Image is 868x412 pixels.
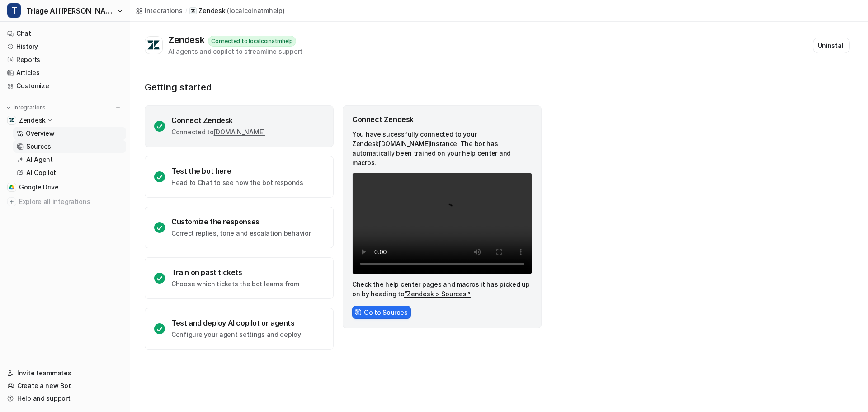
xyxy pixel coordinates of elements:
img: sourcesIcon [355,309,361,315]
div: Connect Zendesk [352,115,532,124]
a: Chat [4,27,126,40]
p: Integrations [14,104,46,111]
img: menu_add.svg [115,104,121,111]
a: Sources [13,140,126,153]
div: Customize the responses [171,217,311,226]
a: [DOMAIN_NAME] [379,140,430,147]
p: AI Agent [26,155,53,164]
div: Train on past tickets [171,268,299,277]
span: Triage AI ([PERSON_NAME]) [26,5,115,17]
img: Zendesk logo [147,40,160,51]
span: Explore all integrations [19,194,123,209]
p: Configure your agent settings and deploy [171,330,301,339]
p: Zendesk [198,6,225,15]
p: Correct replies, tone and escalation behavior [171,229,311,238]
a: Reports [4,53,126,66]
button: Integrations [4,103,48,112]
p: Zendesk [19,116,46,125]
a: AI Copilot [13,166,126,179]
div: Connect Zendesk [171,116,265,125]
span: / [185,7,187,15]
div: Zendesk [168,34,208,45]
p: Choose which tickets the bot learns from [171,279,299,289]
p: Head to Chat to see how the bot responds [171,178,303,187]
p: Connected to [171,128,265,137]
div: Test the bot here [171,166,303,175]
p: You have sucessfully connected to your Zendesk instance. The bot has automatically been trained o... [352,129,532,167]
a: Articles [4,66,126,79]
a: Invite teammates [4,367,126,379]
p: Sources [26,142,51,151]
a: Integrations [136,6,183,15]
span: Google Drive [19,183,59,192]
a: Explore all integrations [4,195,126,208]
img: explore all integrations [7,197,16,206]
a: Customize [4,80,126,92]
p: AI Copilot [26,168,56,177]
a: [DOMAIN_NAME] [214,128,265,136]
img: Google Drive [9,185,14,190]
p: Check the help center pages and macros it has picked up on by heading to [352,279,532,298]
div: AI agents and copilot to streamline support [168,47,302,56]
a: Google DriveGoogle Drive [4,181,126,194]
a: Create a new Bot [4,379,126,392]
p: Overview [26,129,55,138]
a: Overview [13,127,126,140]
p: Getting started [145,82,542,93]
p: ( localcoinatmhelp ) [227,6,284,15]
img: Zendesk [9,118,14,123]
video: Your browser does not support the video tag. [352,173,532,274]
img: expand menu [5,104,12,111]
button: Uninstall [813,38,850,53]
a: “Zendesk > Sources.” [404,290,471,298]
div: Test and deploy AI copilot or agents [171,318,301,327]
a: Zendesk(localcoinatmhelp) [189,6,284,15]
span: T [7,3,21,18]
a: History [4,40,126,53]
a: AI Agent [13,153,126,166]
div: Integrations [145,6,183,15]
a: Help and support [4,392,126,405]
button: Go to Sources [352,306,411,319]
div: Connected to localcoinatmhelp [208,36,296,47]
